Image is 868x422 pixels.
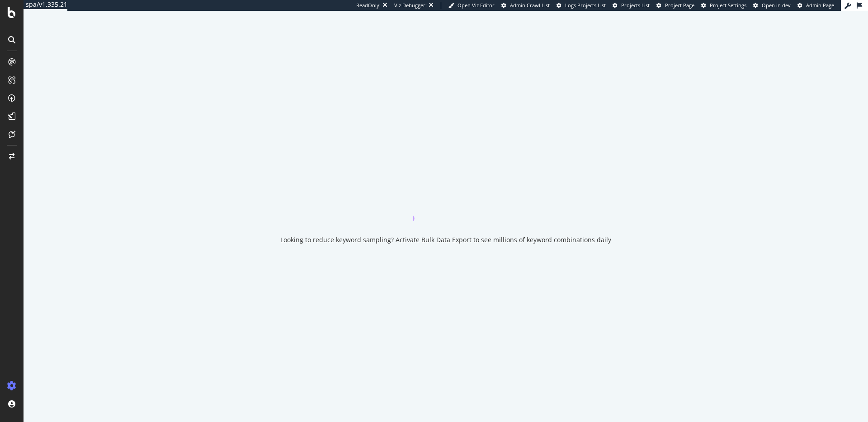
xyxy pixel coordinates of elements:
span: Admin Page [806,2,834,9]
div: animation [413,188,478,221]
span: Open Viz Editor [458,2,495,9]
span: Project Settings [710,2,746,9]
a: Logs Projects List [557,2,606,9]
a: Admin Page [797,2,834,9]
a: Projects List [613,2,650,9]
a: Open in dev [753,2,791,9]
span: Project Page [665,2,694,9]
span: Open in dev [762,2,791,9]
a: Project Page [656,2,694,9]
div: Viz Debugger: [394,2,427,9]
a: Admin Crawl List [501,2,550,9]
a: Project Settings [701,2,746,9]
span: Admin Crawl List [510,2,550,9]
div: Looking to reduce keyword sampling? Activate Bulk Data Export to see millions of keyword combinat... [280,235,611,244]
div: ReadOnly: [356,2,381,9]
span: Projects List [621,2,650,9]
a: Open Viz Editor [448,2,495,9]
span: Logs Projects List [565,2,606,9]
